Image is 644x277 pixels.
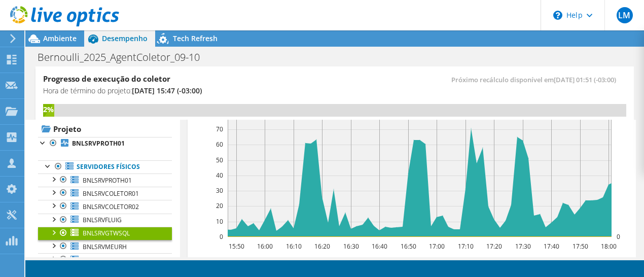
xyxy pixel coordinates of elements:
[38,214,172,227] a: BNLSRVFLUIG
[486,242,502,251] text: 17:20
[38,253,172,266] a: BNLSRVPROTH02
[216,171,223,180] text: 40
[458,242,474,251] text: 17:10
[515,242,531,251] text: 17:30
[43,104,54,115] div: 2%
[38,121,172,137] a: Projeto
[43,33,77,43] span: Ambiente
[257,242,273,251] text: 16:00
[451,75,621,84] span: Próximo recálculo disponível em
[38,227,172,240] a: BNLSRVGTWSQL
[38,187,172,200] a: BNLSRVCOLETOR01
[553,11,562,20] svg: \n
[216,156,223,164] text: 50
[83,202,139,211] span: BNLSRVCOLETOR02
[132,86,202,95] span: [DATE] 15:47 (-03:00)
[573,242,588,251] text: 17:50
[33,52,216,63] h1: Bernoulli_2025_AgentColetor_09-10
[544,242,559,251] text: 17:40
[102,33,148,43] span: Desempenho
[216,186,223,195] text: 30
[38,137,172,150] a: BNLSRVPROTH01
[72,139,125,148] b: BNLSRVPROTH01
[617,7,633,23] span: LM
[314,242,330,251] text: 16:20
[286,242,302,251] text: 16:10
[43,85,202,96] h4: Hora de término do projeto:
[38,200,172,213] a: BNLSRVCOLETOR02
[220,232,223,241] text: 0
[229,242,244,251] text: 15:50
[83,176,132,185] span: BNLSRVPROTH01
[554,75,616,84] span: [DATE] 01:51 (-03:00)
[601,242,617,251] text: 18:00
[216,140,223,149] text: 60
[83,229,130,237] span: BNLSRVGTWSQL
[38,160,172,174] a: Servidores físicos
[429,242,445,251] text: 17:00
[83,189,139,198] span: BNLSRVCOLETOR01
[216,217,223,226] text: 10
[38,174,172,187] a: BNLSRVPROTH01
[343,242,359,251] text: 16:30
[401,242,416,251] text: 16:50
[83,243,127,251] span: BNLSRVMEURH
[83,256,132,264] span: BNLSRVPROTH02
[83,216,122,224] span: BNLSRVFLUIG
[38,240,172,253] a: BNLSRVMEURH
[216,201,223,210] text: 20
[173,33,218,43] span: Tech Refresh
[216,125,223,133] text: 70
[617,232,620,241] text: 0
[372,242,387,251] text: 16:40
